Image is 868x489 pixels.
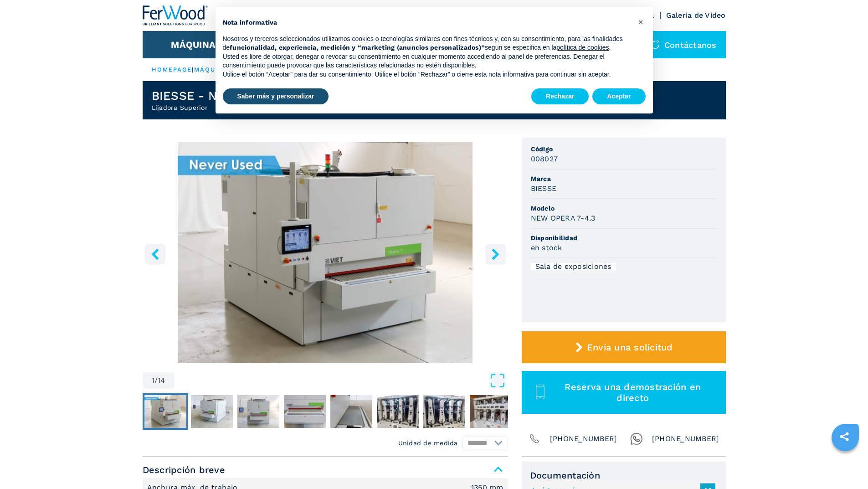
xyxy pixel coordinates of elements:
span: Reserva una demostración en directo [550,381,715,403]
div: Go to Slide 1 [143,142,508,363]
button: Go to Slide 3 [236,393,281,430]
a: máquinas [194,66,234,73]
h3: 008027 [531,154,558,164]
h3: NEW OPERA 7-4.3 [531,213,596,223]
button: left-button [145,244,165,264]
span: 1 [152,377,154,384]
img: dea0b160b06de987df076bc288db02f7 [237,395,279,428]
img: Phone [528,432,541,445]
h3: en stock [531,242,562,253]
span: 14 [158,377,165,384]
button: Go to Slide 6 [375,393,421,430]
button: Rechazar [531,88,589,105]
span: | [192,66,194,73]
img: 4fc1cd7e5da49431a97e42a830b7e6f2 [284,395,326,428]
button: right-button [485,244,506,264]
button: Go to Slide 2 [189,393,235,430]
img: 70831c24ff84e2f273f2c074152247de [423,395,465,428]
img: Whatsapp [630,432,643,445]
button: Aceptar [592,88,645,105]
div: Contáctanos [642,31,726,58]
span: Marca [531,174,717,183]
img: Lijadora Superior BIESSE NEW OPERA 7-4.3 [143,142,508,363]
span: Código [531,144,717,154]
span: Modelo [531,204,717,213]
button: Go to Slide 5 [329,393,374,430]
button: Reserva una demostración en directo [522,371,726,414]
button: Máquinas [171,39,221,50]
span: Disponibilidad [531,233,717,242]
span: [PHONE_NUMBER] [652,432,719,445]
p: Usted es libre de otorgar, denegar o revocar su consentimiento en cualquier momento accediendo al... [223,52,631,70]
a: sharethis [833,425,856,448]
span: / [154,377,158,384]
em: Unidad de medida [398,438,458,448]
h1: BIESSE - NEW OPERA 7-4.3 [152,88,313,103]
img: 89206a6472bd8267f86545652d13f3f8 [144,395,186,428]
button: Envía una solicitud [522,331,726,363]
span: Envía una solicitud [587,342,673,353]
img: 0fa784183b41aff827a7377a937ffa04 [330,395,372,428]
strong: funcionalidad, experiencia, medición y “marketing (anuncios personalizados)” [230,44,485,51]
span: Documentación [530,470,718,481]
button: Go to Slide 7 [421,393,467,430]
span: Descripción breve [143,462,508,478]
div: Sala de exposiciones [531,263,616,270]
button: Saber más y personalizar [223,88,329,105]
img: ae97bdec610a70738ffcd1a9a0f54ff2 [470,395,512,428]
button: Open Fullscreen [177,372,506,389]
nav: Thumbnail Navigation [143,393,508,430]
h3: BIESSE [531,183,557,194]
img: ce6f1cc4eac11fd9f4a137a60e2d2ab4 [191,395,233,428]
p: Utilice el botón “Aceptar” para dar su consentimiento. Utilice el botón “Rechazar” o cierre esta ... [223,70,631,79]
button: Go to Slide 4 [282,393,328,430]
button: Go to Slide 1 [143,393,188,430]
a: HOMEPAGE [152,66,192,73]
a: Galeria de Video [666,11,726,20]
span: × [638,16,643,27]
button: Go to Slide 8 [468,393,514,430]
button: Cerrar esta nota informativa [634,15,648,29]
span: [PHONE_NUMBER] [550,432,617,445]
img: 2951fcef26ee5363ac09c193238f5d30 [377,395,419,428]
p: Nosotros y terceros seleccionados utilizamos cookies o tecnologías similares con fines técnicos y... [223,35,631,52]
iframe: Chat [829,448,861,482]
h2: Nota informativa [223,18,631,27]
img: Ferwood [143,5,208,26]
h2: Lijadora Superior [152,103,313,112]
a: política de cookies [556,44,609,51]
